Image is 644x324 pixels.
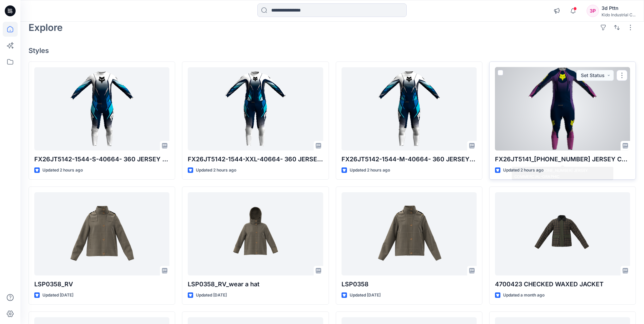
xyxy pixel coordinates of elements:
[602,4,636,12] div: 3d Pttn
[188,67,323,150] a: FX26JT5142-1544-XXL-40664- 360 JERSEY CORE GRAPHIC
[34,67,169,150] a: FX26JT5142-1544-S-40664- 360 JERSEY CORE GRAPHIC
[350,292,381,299] p: Updated [DATE]
[495,67,630,150] a: FX26JT5141_5143-40662-360 JERSEY COMMERCIAL-GRAPHIC
[42,167,83,174] p: Updated 2 hours ago
[188,155,323,164] p: FX26JT5142-1544-XXL-40664- 360 JERSEY CORE GRAPHIC
[342,192,477,275] a: LSP0358
[495,155,630,164] p: FX26JT5141_[PHONE_NUMBER] JERSEY COMMERCIAL-GRAPHIC
[495,280,630,289] p: 4700423 CHECKED WAXED JACKET
[188,192,323,275] a: LSP0358_RV_wear a hat
[602,12,636,17] div: Kido Industrial C...
[587,5,599,17] div: 3P
[34,155,169,164] p: FX26JT5142-1544-S-40664- 360 JERSEY CORE GRAPHIC
[350,167,390,174] p: Updated 2 hours ago
[29,47,636,55] h4: Styles
[342,280,477,289] p: LSP0358
[503,292,545,299] p: Updated a month ago
[342,67,477,150] a: FX26JT5142-1544-M-40664- 360 JERSEY CORE GRAPHIC
[495,192,630,275] a: 4700423 CHECKED WAXED JACKET
[34,280,169,289] p: LSP0358_RV
[29,22,63,33] h2: Explore
[188,280,323,289] p: LSP0358_RV_wear a hat
[342,155,477,164] p: FX26JT5142-1544-M-40664- 360 JERSEY CORE GRAPHIC
[42,292,73,299] p: Updated [DATE]
[196,292,227,299] p: Updated [DATE]
[503,167,544,174] p: Updated 2 hours ago
[34,192,169,275] a: LSP0358_RV
[196,167,236,174] p: Updated 2 hours ago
